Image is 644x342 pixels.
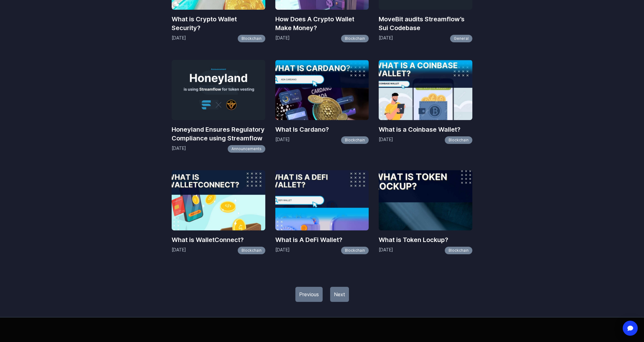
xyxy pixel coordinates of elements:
a: Next [330,287,349,302]
a: Announcements [228,145,265,153]
a: Honeyland Ensures Regulatory Compliance using Streamflow [172,125,265,143]
a: What is Token Lockup? [379,235,472,244]
img: Honeyland Ensures Regulatory Compliance using Streamflow [172,60,265,120]
a: What is Crypto Wallet Security? [172,15,265,32]
p: [DATE] [172,145,186,153]
img: What is a Coinbase Wallet? [379,60,472,120]
p: [DATE] [172,35,186,42]
a: Previous [295,287,323,302]
a: What is A DeFi Wallet? [275,235,369,244]
p: [DATE] [379,247,393,254]
p: [DATE] [172,247,186,254]
p: [DATE] [379,136,393,144]
a: Blockchain [341,136,369,144]
a: What is WalletConnect? [172,235,265,244]
img: What is WalletConnect? [172,170,265,230]
a: Blockchain [341,35,369,42]
a: What Is Cardano? [275,125,369,134]
a: What is a Coinbase Wallet? [379,125,472,134]
p: [DATE] [275,247,290,254]
img: What is A DeFi Wallet? [275,170,369,230]
a: Blockchain [445,136,472,144]
a: Blockchain [238,247,265,254]
p: [DATE] [275,136,290,144]
div: Open Intercom Messenger [623,321,638,336]
p: [DATE] [379,35,393,42]
a: Blockchain [238,35,265,42]
a: MoveBit audits Streamflow’s Sui Codebase [379,15,472,32]
a: General [450,35,472,42]
a: How Does A Crypto Wallet Make Money? [275,15,369,32]
p: [DATE] [275,35,290,42]
img: What is Token Lockup? [379,170,472,230]
img: What Is Cardano? [275,60,369,120]
a: Blockchain [341,247,369,254]
a: Blockchain [445,247,472,254]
